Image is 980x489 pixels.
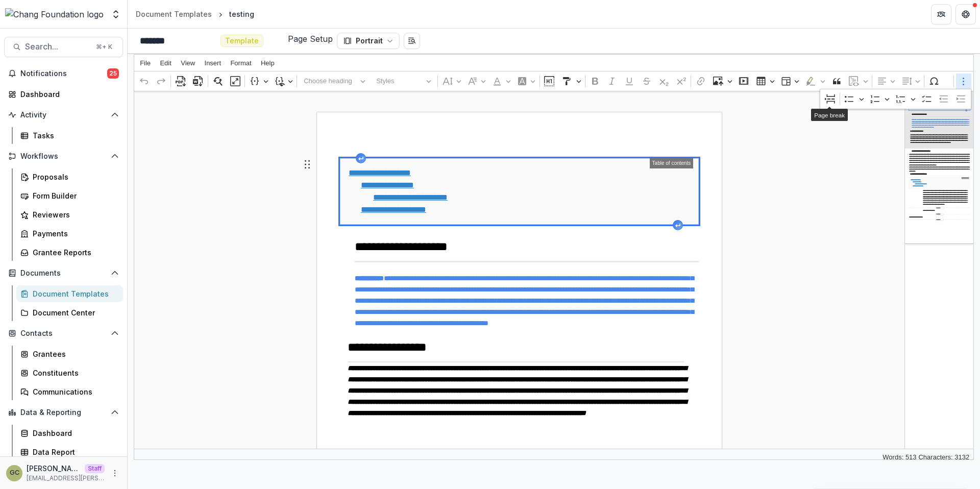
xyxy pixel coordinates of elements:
a: Document Templates [16,285,123,302]
div: Form Builder [33,190,115,201]
div: Editor menu bar [134,55,973,71]
div: Document Center [33,307,115,318]
span: Data & Reporting [20,408,107,417]
div: Editor toolbar [134,71,973,91]
span: View [181,60,195,66]
div: Words: 513 [883,451,916,457]
div: Constituents [33,368,115,378]
div: Reviewers [33,209,115,220]
button: Styles [372,74,435,89]
button: Open Data & Reporting [4,404,123,421]
span: Format [230,60,251,66]
span: Workflows [20,152,107,161]
span: Insert [205,60,222,66]
button: Open Activity [4,107,123,123]
a: Constituents [16,364,123,381]
div: Communications [33,386,115,397]
nav: breadcrumb [132,7,258,21]
div: Proposals [33,172,115,182]
div: testing [229,9,254,19]
button: Heading [299,74,370,89]
span: Help [261,60,275,66]
div: Dashboard [33,428,115,438]
a: Grantee Reports [16,244,123,261]
span: Activity [20,111,107,119]
div: Dropdown toolbar [820,89,971,109]
span: File [140,60,151,66]
p: Page Setup [288,33,333,49]
div: Grace Chang [10,470,19,476]
a: Dashboard [4,86,123,103]
a: Form Builder [16,187,123,204]
button: Search... [4,37,123,57]
button: Notifications25 [4,65,123,82]
a: Document Center [16,304,123,321]
div: Characters: 3132 [918,451,969,457]
span: Choose heading [304,75,357,87]
div: Grantees [33,349,115,359]
a: Proposals [16,168,123,185]
div: Data Report [33,447,115,457]
p: Staff [85,464,105,473]
span: 25 [107,68,119,79]
button: Partners [931,4,951,25]
div: Grantee Reports [33,247,115,258]
button: Open Documents [4,265,123,281]
button: Open entity switcher [109,4,123,25]
a: Grantees [16,346,123,362]
a: Data Report [16,444,123,460]
button: Open Workflows [4,148,123,164]
button: Merge fields preview [272,74,295,89]
a: Document Templates [132,7,216,21]
div: Dashboard [20,89,115,100]
div: Document Templates [33,288,115,299]
div: ⌘ + K [94,41,114,53]
span: Notifications [20,69,107,78]
p: [PERSON_NAME] [27,463,81,474]
button: Get Help [955,4,976,25]
span: Contacts [20,329,107,338]
span: Documents [20,269,107,278]
span: Search... [25,42,90,52]
span: Styles [376,75,423,87]
div: Payments [33,228,115,239]
button: Open Contacts [4,325,123,341]
span: Page break [814,112,845,118]
span: Template [225,37,259,45]
p: [EMAIL_ADDRESS][PERSON_NAME][DOMAIN_NAME] [27,474,105,483]
a: Communications [16,383,123,400]
a: Tasks [16,127,123,144]
a: Payments [16,225,123,242]
a: Dashboard [16,425,123,442]
button: Portrait [337,33,400,49]
a: Reviewers [16,206,123,223]
button: More [109,467,121,479]
div: Tasks [33,130,115,141]
span: Edit [160,60,171,66]
img: Chang Foundation logo [5,8,104,20]
div: Document Templates [136,9,212,19]
button: Open Editor Sidebar [404,33,420,49]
